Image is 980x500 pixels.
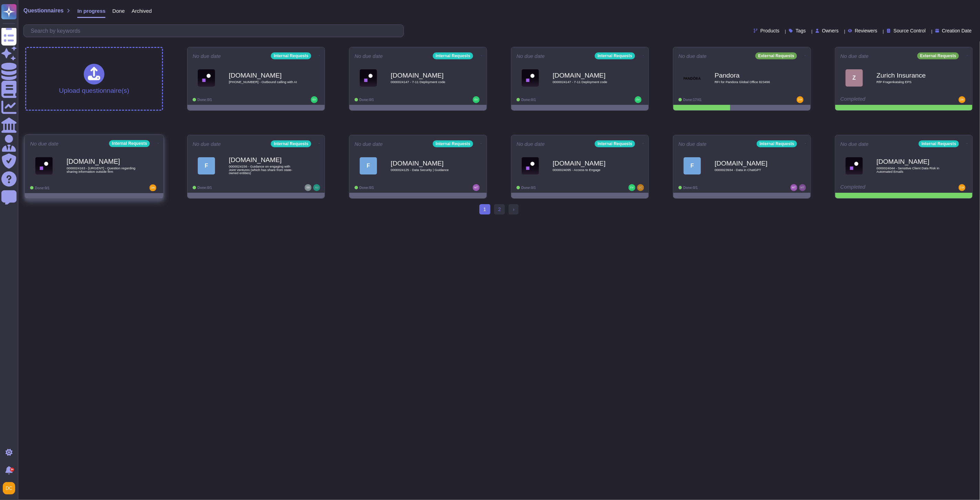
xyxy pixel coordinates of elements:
[595,140,635,147] div: Internal Requests
[229,165,298,175] span: 0000024156 - Guidance on engaging with Joint Ventures (which has share from state-owned entities)
[840,96,925,103] div: Completed
[391,72,460,79] b: [DOMAIN_NAME]
[360,157,377,174] div: F
[193,141,221,147] span: No due date
[840,184,925,191] div: Completed
[271,52,311,59] div: Internal Requests
[313,184,320,191] img: user
[959,184,966,191] img: user
[27,25,404,37] input: Search by keywords
[684,157,701,174] div: F
[715,168,784,172] span: 0000023934 - Data in ChatGPT
[517,53,545,59] span: No due date
[359,186,374,190] span: Done: 0/1
[797,96,804,103] img: user
[757,140,797,147] div: Internal Requests
[637,184,644,191] img: user
[229,72,298,79] b: [DOMAIN_NAME]
[877,158,946,165] b: [DOMAIN_NAME]
[595,52,635,59] div: Internal Requests
[942,28,972,33] span: Creation Date
[473,184,480,191] img: user
[494,204,505,214] a: 2
[522,69,539,87] img: Logo
[3,482,15,494] img: user
[715,72,784,79] b: Pandora
[229,157,298,163] b: [DOMAIN_NAME]
[479,204,490,214] span: 1
[760,28,779,33] span: Products
[840,53,869,59] span: No due date
[553,168,622,172] span: 0000024095 - Access to Engage
[635,96,642,103] img: user
[23,8,63,13] span: Questionnaires
[67,167,136,173] span: 0000024163 - [URGENT] - Question regarding sharing information outside firm
[678,53,707,59] span: No due date
[35,186,50,190] span: Done: 0/1
[894,28,926,33] span: Source Control
[846,157,863,174] img: Logo
[684,69,701,87] img: Logo
[198,69,215,87] img: Logo
[35,157,53,174] img: Logo
[109,140,150,147] div: Internal Requests
[359,98,374,102] span: Done: 0/1
[513,207,514,212] span: ›
[355,53,383,59] span: No due date
[877,80,946,84] span: RfP Fragenkatalog EPS
[517,141,545,147] span: No due date
[391,160,460,167] b: [DOMAIN_NAME]
[473,96,480,103] img: user
[30,141,59,146] span: No due date
[796,28,806,33] span: Tags
[433,52,473,59] div: Internal Requests
[433,140,473,147] div: Internal Requests
[59,64,129,94] div: Upload questionnaire(s)
[1,481,20,496] button: user
[522,157,539,174] img: Logo
[553,160,622,167] b: [DOMAIN_NAME]
[553,72,622,79] b: [DOMAIN_NAME]
[840,141,869,147] span: No due date
[521,186,536,190] span: Done: 0/1
[846,69,863,87] div: Z
[799,184,806,191] img: user
[683,186,698,190] span: Done: 0/1
[360,69,377,87] img: Logo
[917,52,959,59] div: External Requests
[197,98,212,102] span: Done: 0/1
[77,8,105,13] span: In progress
[229,80,298,84] span: [PHONE_NUMBER] - Outbound calling with AI
[790,184,797,191] img: user
[391,168,460,172] span: 0000024125 - Data Security | Guidance
[959,96,966,103] img: user
[311,96,318,103] img: user
[355,141,383,147] span: No due date
[132,8,152,13] span: Archived
[10,468,14,472] div: 9+
[678,141,707,147] span: No due date
[755,52,797,59] div: External Requests
[271,140,311,147] div: Internal Requests
[553,80,622,84] span: 0000024147 - 7-11 Deployment code
[521,98,536,102] span: Done: 0/1
[683,98,702,102] span: Done: 17/41
[877,72,946,79] b: Zurich Insurance
[919,140,959,147] div: Internal Requests
[150,184,156,191] img: user
[67,158,136,165] b: [DOMAIN_NAME]
[391,80,460,84] span: 0000024147 - 7-11 Deployment code
[877,167,946,173] span: 0000024044 - Sensitive Client Data Risk in Automated Emails
[112,8,125,13] span: Done
[715,80,784,84] span: RFI for Pandora Global Office 823496
[629,184,635,191] img: user
[715,160,784,167] b: [DOMAIN_NAME]
[197,186,212,190] span: Done: 0/1
[305,184,312,191] img: user
[198,157,215,174] div: F
[193,53,221,59] span: No due date
[855,28,877,33] span: Reviewers
[822,28,839,33] span: Owners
